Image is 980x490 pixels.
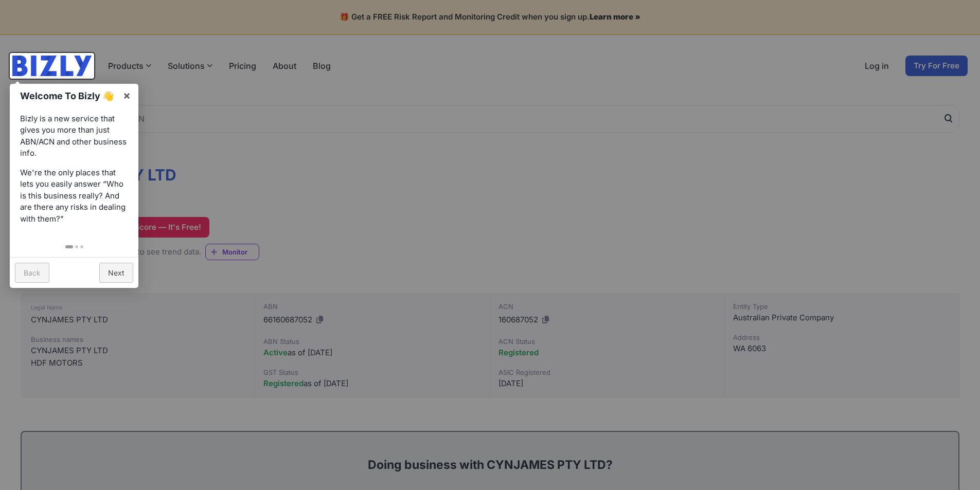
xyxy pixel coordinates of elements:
[20,89,117,103] h1: Welcome To Bizly 👋
[20,167,128,225] p: We're the only places that lets you easily answer “Who is this business really? And are there any...
[15,263,49,283] a: Back
[20,113,128,159] p: Bizly is a new service that gives you more than just ABN/ACN and other business info.
[99,263,133,283] a: Next
[115,84,138,107] a: ×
